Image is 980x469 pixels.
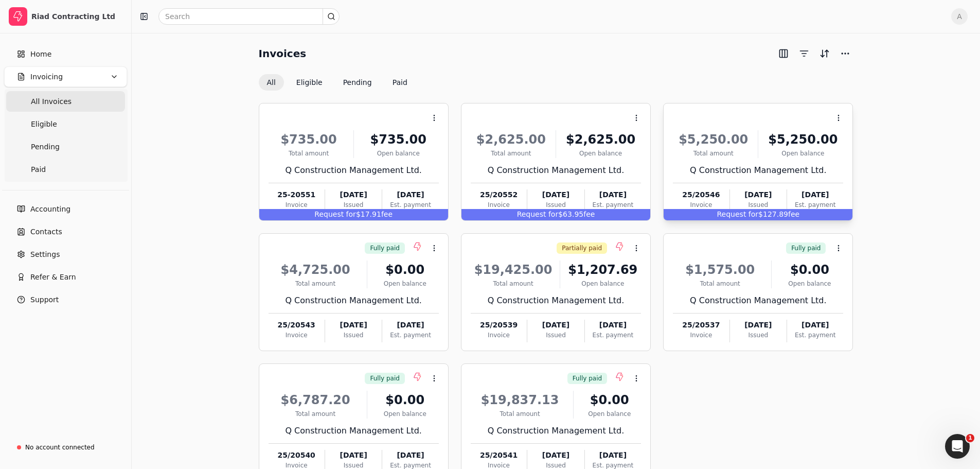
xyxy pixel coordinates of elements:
[325,189,382,200] div: [DATE]
[471,149,551,158] div: Total amount
[776,260,843,279] div: $0.00
[370,244,399,253] span: Fully paid
[269,320,325,331] div: 25/20543
[673,149,754,158] div: Total amount
[585,200,641,210] div: Est. payment
[564,279,641,288] div: Open balance
[730,331,787,340] div: Issued
[382,331,438,340] div: Est. payment
[6,159,125,180] a: Paid
[325,200,382,210] div: Issued
[371,409,439,419] div: Open balance
[730,320,787,331] div: [DATE]
[382,320,438,331] div: [DATE]
[269,200,325,210] div: Invoice
[564,260,641,279] div: $1,207.69
[371,260,439,279] div: $0.00
[288,74,331,91] button: Eligible
[4,66,127,87] button: Invoicing
[382,200,438,210] div: Est. payment
[673,164,843,177] div: Q Construction Management Ltd.
[787,189,843,200] div: [DATE]
[4,221,127,242] a: Contacts
[471,189,527,200] div: 25/20552
[762,130,843,149] div: $5,250.00
[269,450,325,461] div: 25/20540
[30,272,76,283] span: Refer & Earn
[30,227,62,237] span: Contacts
[730,200,787,210] div: Issued
[30,249,60,260] span: Settings
[335,74,380,91] button: Pending
[269,331,325,340] div: Invoice
[527,200,584,210] div: Issued
[585,189,641,200] div: [DATE]
[787,200,843,210] div: Est. payment
[4,289,127,310] button: Support
[527,189,584,200] div: [DATE]
[382,450,438,461] div: [DATE]
[788,210,799,218] span: fee
[314,210,356,218] span: Request for
[527,450,584,461] div: [DATE]
[269,189,325,200] div: 25-20551
[585,331,641,340] div: Est. payment
[269,391,363,409] div: $6,787.20
[471,409,569,419] div: Total amount
[4,267,127,287] button: Refer & Earn
[951,8,968,25] span: A
[31,119,57,130] span: Eligible
[527,331,584,340] div: Issued
[358,130,439,149] div: $735.00
[371,279,439,288] div: Open balance
[371,391,439,409] div: $0.00
[673,260,767,279] div: $1,575.00
[471,391,569,409] div: $19,837.13
[762,149,843,158] div: Open balance
[578,391,641,409] div: $0.00
[560,149,641,158] div: Open balance
[259,74,284,91] button: All
[527,320,584,331] div: [DATE]
[325,331,382,340] div: Issued
[25,443,95,452] div: No account connected
[791,244,821,253] span: Fully paid
[4,199,127,219] a: Accounting
[471,260,556,279] div: $19,425.00
[358,149,439,158] div: Open balance
[673,331,729,340] div: Invoice
[269,425,439,437] div: Q Construction Management Ltd.
[517,210,559,218] span: Request for
[461,209,650,220] div: $63.95
[471,200,527,210] div: Invoice
[673,189,729,200] div: 25/20546
[269,409,363,419] div: Total amount
[6,91,125,112] a: All Invoices
[382,189,438,200] div: [DATE]
[664,209,852,220] div: $127.89
[585,450,641,461] div: [DATE]
[966,434,974,442] span: 1
[259,74,416,91] div: Invoice filter options
[585,320,641,331] div: [DATE]
[31,142,60,152] span: Pending
[325,320,382,331] div: [DATE]
[673,294,843,307] div: Q Construction Management Ltd.
[4,244,127,265] a: Settings
[30,49,51,60] span: Home
[837,45,853,62] button: More
[6,136,125,157] a: Pending
[269,149,349,158] div: Total amount
[673,200,729,210] div: Invoice
[787,331,843,340] div: Est. payment
[30,204,70,215] span: Accounting
[269,260,363,279] div: $4,725.00
[583,210,595,218] span: fee
[471,279,556,288] div: Total amount
[560,130,641,149] div: $2,625.00
[30,294,59,305] span: Support
[730,189,787,200] div: [DATE]
[31,96,72,107] span: All Invoices
[259,209,448,220] div: $17.91
[158,8,340,25] input: Search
